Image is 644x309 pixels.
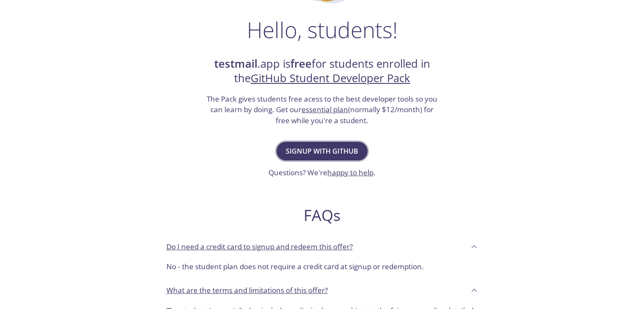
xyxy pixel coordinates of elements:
h3: Questions? We're . [268,167,376,178]
strong: free [290,56,312,71]
a: happy to help [327,168,373,177]
a: essential plan [301,105,348,114]
strong: testmail [214,56,257,71]
span: Signup with GitHub [286,145,358,157]
p: Do I need a credit card to signup and redeem this offer? [166,241,353,252]
h3: The Pack gives students free acess to the best developer tools so you can learn by doing. Get our... [206,94,439,126]
p: What are the terms and limitations of this offer? [166,285,328,296]
a: GitHub Student Developer Pack [251,71,410,86]
div: What are the terms and limitations of this offer? [160,279,485,302]
p: No - the student plan does not require a credit card at signup or redemption. [166,261,478,272]
h2: FAQs [160,206,485,225]
div: Do I need a credit card to signup and redeem this offer? [160,258,485,279]
button: Signup with GitHub [276,142,368,160]
div: Do I need a credit card to signup and redeem this offer? [160,235,485,258]
h1: Hello, students! [247,17,398,42]
h2: .app is for students enrolled in the [206,57,439,86]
